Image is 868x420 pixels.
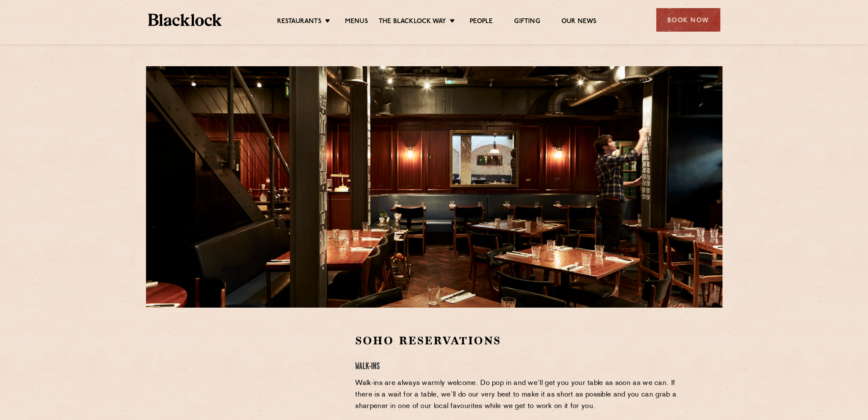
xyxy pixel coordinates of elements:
h4: Walk-Ins [355,361,683,373]
a: The Blacklock Way [379,18,446,27]
div: Book Now [656,8,720,32]
a: Restaurants [277,18,321,27]
a: Gifting [514,18,540,27]
a: Menus [345,18,368,27]
a: People [470,18,493,27]
a: Our News [561,18,597,27]
p: Walk-ins are always warmly welcome. Do pop in and we’ll get you your table as soon as we can. If ... [355,378,683,412]
img: BL_Textured_Logo-footer-cropped.svg [148,14,222,26]
h2: Soho Reservations [355,333,683,348]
